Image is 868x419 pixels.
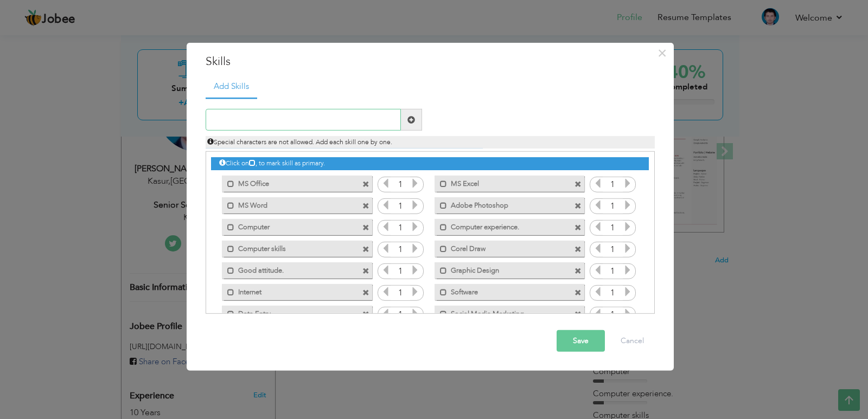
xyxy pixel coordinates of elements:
label: Computer [234,218,344,232]
label: Computer skills [234,240,344,254]
label: Data Entry [234,305,344,319]
a: Add Skills [206,75,257,99]
label: MS Excel [447,175,557,189]
label: MS Word [234,197,344,210]
label: Corel Draw [447,240,557,254]
label: MS Office [234,175,344,189]
label: Adobe Photoshop [447,197,557,210]
button: Close [654,44,671,61]
label: Computer experience. [447,218,557,232]
div: Click on , to mark skill as primary. [211,157,648,170]
label: Internet [234,283,344,297]
h3: Skills [206,53,655,69]
button: Cancel [610,330,655,352]
label: Social Media Marketing [447,305,557,319]
button: Save [557,330,605,352]
span: × [658,43,667,62]
label: Software [447,283,557,297]
label: Good attitude. [234,262,344,275]
label: Graphic Design [447,262,557,275]
span: Special characters are not allowed. Add each skill one by one. [207,138,392,146]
